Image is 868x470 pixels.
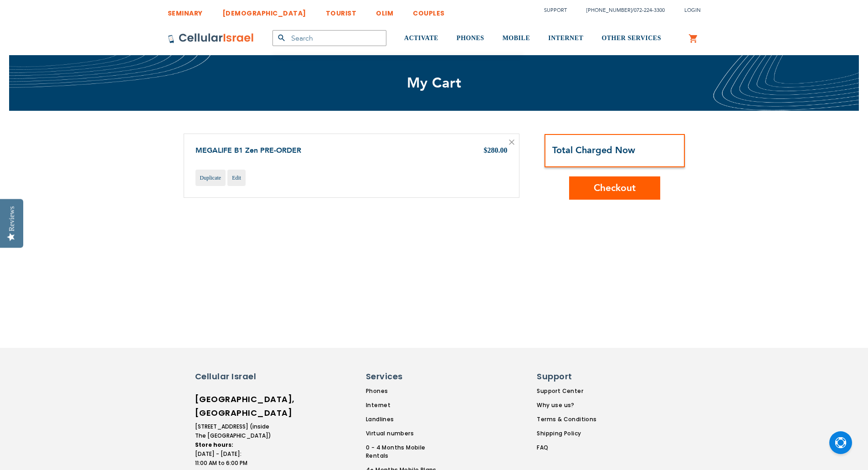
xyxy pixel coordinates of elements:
h6: [GEOGRAPHIC_DATA], [GEOGRAPHIC_DATA] [195,393,272,420]
a: INTERNET [548,21,583,56]
a: Landlines [366,415,449,424]
a: [DEMOGRAPHIC_DATA] [222,2,306,19]
a: Phones [366,387,449,395]
li: [STREET_ADDRESS] (inside The [GEOGRAPHIC_DATA]) [DATE] - [DATE]: 11:00 AM to 6:00 PM [195,422,272,468]
span: PHONES [457,35,484,41]
a: Shipping Policy [537,429,596,438]
h6: Support [537,371,591,382]
a: TOURIST [326,2,357,19]
a: Virtual numbers [366,429,449,438]
a: Support [544,7,567,14]
a: Terms & Conditions [537,415,596,424]
span: ACTIVATE [404,35,438,41]
h6: Services [366,371,443,382]
input: Search [272,30,386,46]
a: Support Center [537,387,596,395]
span: Checkout [594,181,636,195]
span: $280.00 [484,146,508,154]
li: / [577,4,665,17]
a: 0 - 4 Months Mobile Rentals [366,444,449,460]
span: Edit [232,175,241,181]
span: MOBILE [503,35,530,41]
a: OLIM [376,2,393,19]
a: Internet [366,401,449,409]
a: COUPLES [413,2,445,19]
span: Duplicate [200,175,221,181]
a: Edit [227,170,246,186]
a: PHONES [457,21,484,56]
a: MOBILE [503,21,530,56]
a: Duplicate [195,170,226,186]
strong: Total Charged Now [552,144,635,156]
a: [PHONE_NUMBER] [586,7,632,14]
img: Cellular Israel Logo [168,33,254,44]
a: OTHER SERVICES [601,21,661,56]
a: SEMINARY [168,2,203,19]
div: Reviews [8,206,16,231]
strong: Store hours: [195,441,233,449]
span: INTERNET [548,35,583,41]
h6: Cellular Israel [195,371,272,382]
a: 072-224-3300 [634,7,665,14]
a: Why use us? [537,401,596,409]
a: ACTIVATE [404,21,438,56]
span: My Cart [407,73,462,93]
button: Checkout [569,176,660,200]
span: Login [684,7,701,14]
span: OTHER SERVICES [601,35,661,41]
a: FAQ [537,444,596,452]
a: MEGALIFE B1 Zen PRE-ORDER [195,145,301,155]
